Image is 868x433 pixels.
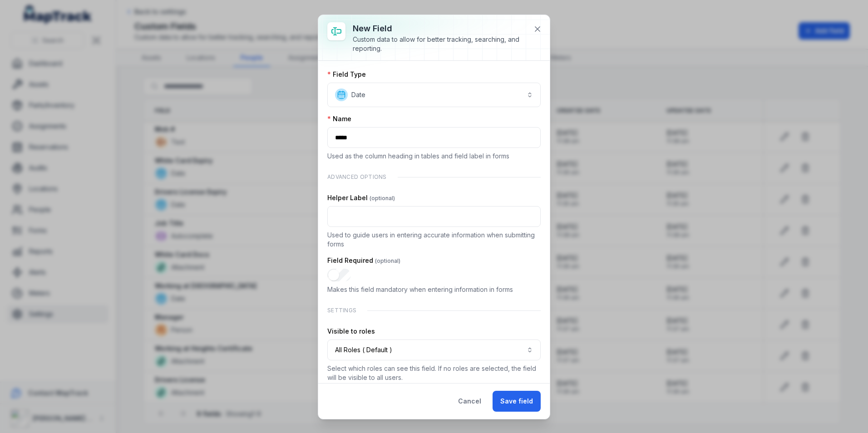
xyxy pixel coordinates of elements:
p: Select which roles can see this field. If no roles are selected, the field will be visible to all... [327,364,541,382]
p: Used to guide users in entering accurate information when submitting forms [327,231,541,249]
label: Field Required [327,256,400,265]
label: Helper Label [327,193,395,202]
p: Makes this field mandatory when entering information in forms [327,285,541,294]
label: Field Type [327,70,366,79]
button: Date [327,83,541,107]
label: Name [327,114,351,123]
label: Visible to roles [327,327,375,336]
div: Advanced Options [327,168,541,186]
div: Custom data to allow for better tracking, searching, and reporting. [353,35,526,53]
button: Save field [493,391,541,412]
input: :ra:-form-item-label [327,206,541,227]
input: :r8:-form-item-label [327,127,541,148]
button: All Roles ( Default ) [327,340,541,360]
button: Cancel [450,391,489,412]
input: :rb:-form-item-label [327,269,351,281]
p: Used as the column heading in tables and field label in forms [327,152,541,161]
div: Settings [327,301,541,320]
h3: New field [353,22,526,35]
